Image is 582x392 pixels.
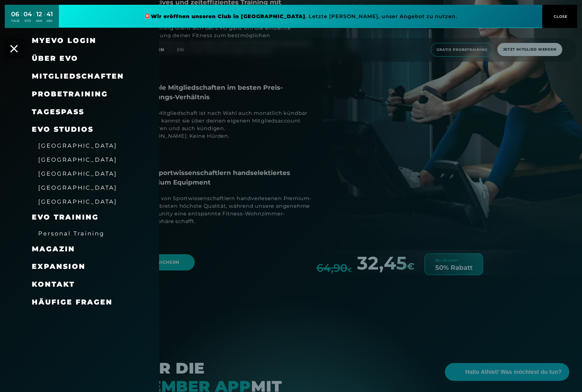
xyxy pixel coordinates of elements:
span: Über EVO [32,54,78,63]
button: CLOSE [542,5,577,28]
div: : [21,10,22,27]
div: SEK [46,19,53,23]
div: : [44,10,45,27]
a: MyEVO Login [32,36,96,45]
div: 41 [46,10,53,19]
div: 06 [11,10,19,19]
div: : [33,10,34,27]
div: TAGE [11,19,19,23]
div: 12 [36,10,42,19]
div: STD [24,19,32,23]
span: CLOSE [552,14,568,19]
div: MIN [36,19,42,23]
div: 04 [24,10,32,19]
